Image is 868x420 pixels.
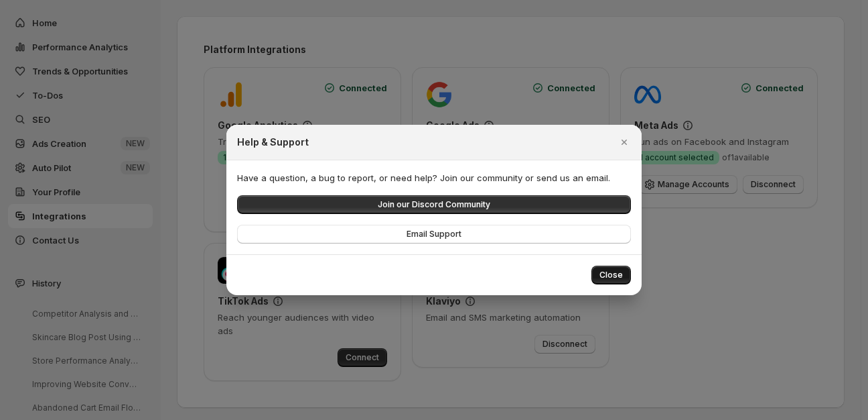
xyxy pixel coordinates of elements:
[378,199,490,210] span: Join our Discord Community
[237,136,309,149] h2: Help & Support
[599,270,623,280] span: Close
[237,225,631,244] button: Email Support
[407,229,461,240] span: Email Support
[237,195,631,214] a: Join our Discord Community
[615,133,634,152] button: Close
[237,171,631,185] p: Have a question, a bug to report, or need help? Join our community or send us an email.
[591,266,631,284] button: Close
